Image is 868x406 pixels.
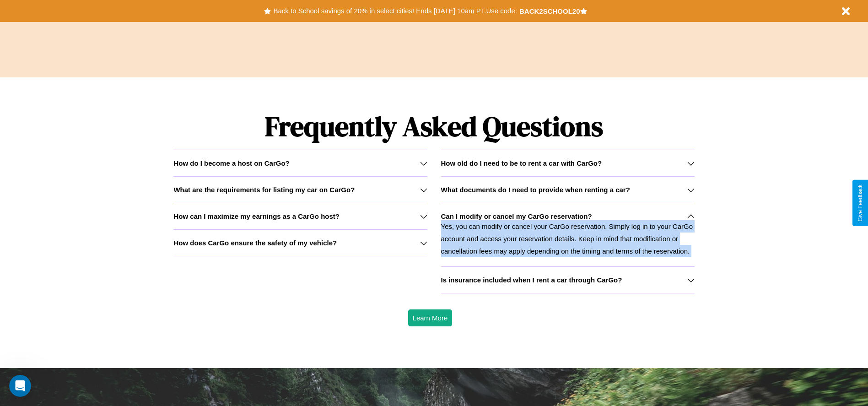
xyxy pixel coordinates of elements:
h3: Is insurance included when I rent a car through CarGo? [441,276,622,284]
button: Learn More [408,309,453,326]
h3: What are the requirements for listing my car on CarGo? [173,186,355,194]
h3: Can I modify or cancel my CarGo reservation? [441,212,592,220]
h3: How does CarGo ensure the safety of my vehicle? [173,239,337,247]
h3: How do I become a host on CarGo? [173,159,289,167]
h3: What documents do I need to provide when renting a car? [441,186,630,194]
button: Back to School savings of 20% in select cities! Ends [DATE] 10am PT.Use code: [271,5,519,17]
h1: Frequently Asked Questions [173,103,694,150]
h3: How can I maximize my earnings as a CarGo host? [173,212,340,220]
p: Yes, you can modify or cancel your CarGo reservation. Simply log in to your CarGo account and acc... [441,220,695,257]
div: Give Feedback [857,184,863,222]
b: BACK2SCHOOL20 [519,7,580,15]
iframe: Intercom live chat [9,375,31,397]
h3: How old do I need to be to rent a car with CarGo? [441,159,602,167]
